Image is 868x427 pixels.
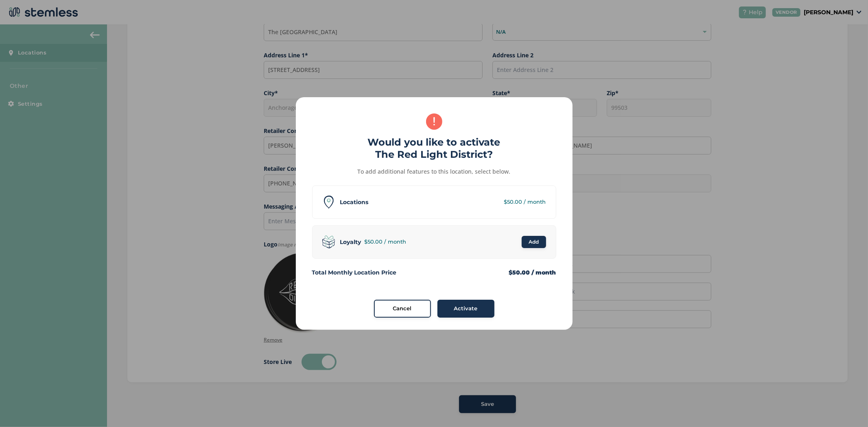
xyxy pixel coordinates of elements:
span: Activate [454,305,478,313]
label: Locations [340,198,369,207]
button: Cancel [374,300,431,318]
label: $50.00 / month [509,268,556,277]
img: icon-alert-36bd8290.svg [426,113,442,130]
h2: Would you like to activate The Red Light District? [312,136,556,161]
label: Total Monthly Location Price [312,268,397,277]
span: Add [529,238,539,246]
button: Add [522,236,546,248]
label: $50.00 / month [365,238,407,246]
span: Cancel [393,305,412,313]
label: Loyalty [340,238,361,246]
button: Activate [437,300,494,318]
iframe: Chat Widget [827,388,868,427]
p: To add additional features to this location, select below. [312,167,556,176]
label: $50.00 / month [504,198,546,206]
